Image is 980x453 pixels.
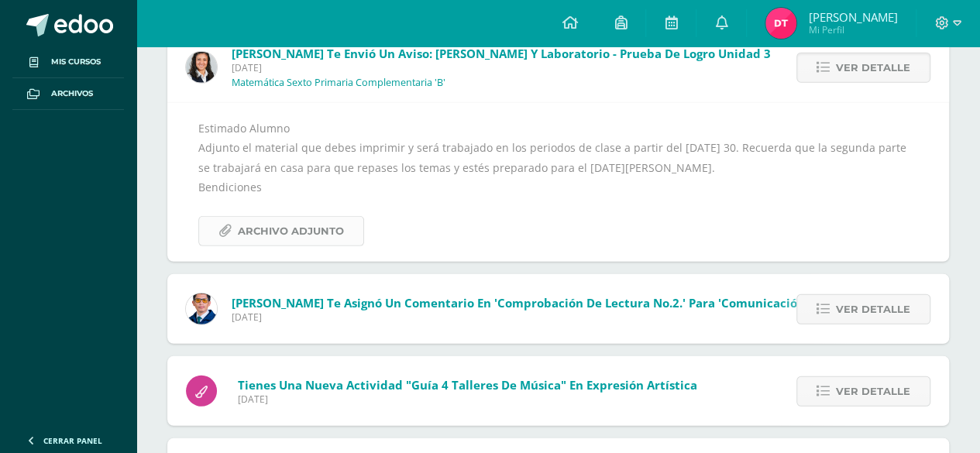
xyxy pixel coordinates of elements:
[198,118,918,246] div: Estimado Alumno Adjunto el material que debes imprimir y será trabajado en los periodos de clase ...
[232,77,445,89] p: Matemática Sexto Primaria Complementaria 'B'
[51,56,101,68] span: Mis cursos
[238,393,697,406] span: [DATE]
[808,9,897,25] span: [PERSON_NAME]
[232,295,893,311] span: [PERSON_NAME] te asignó un comentario en 'Comprobación de lectura No.2.' para 'Comunicación y Len...
[836,295,910,324] span: Ver detalle
[232,61,771,74] span: [DATE]
[808,23,897,36] span: Mi Perfil
[198,216,364,246] a: Archivo Adjunto
[232,311,893,324] span: [DATE]
[12,78,124,110] a: Archivos
[765,8,796,39] img: 71abf2bd482ea5c0124037d671430b91.png
[51,88,93,100] span: Archivos
[836,377,910,406] span: Ver detalle
[836,53,910,82] span: Ver detalle
[238,217,344,245] span: Archivo Adjunto
[12,46,124,78] a: Mis cursos
[238,377,697,393] span: Tienes una nueva actividad "Guía 4 talleres de Música" En Expresión Artística
[186,293,217,324] img: 059ccfba660c78d33e1d6e9d5a6a4bb6.png
[43,435,102,446] span: Cerrar panel
[186,52,217,83] img: b15e54589cdbd448c33dd63f135c9987.png
[232,46,771,61] span: [PERSON_NAME] te envió un aviso: [PERSON_NAME] y laboratorio - prueba de logro unidad 3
